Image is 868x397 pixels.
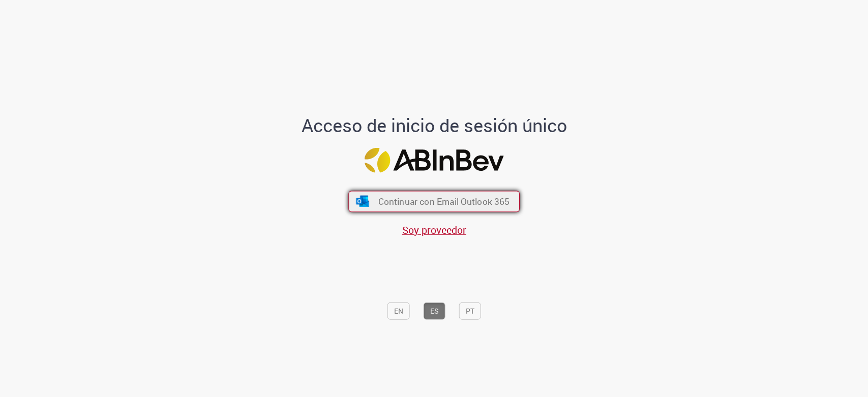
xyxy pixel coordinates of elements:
[365,147,504,172] img: Logo ABInBev
[424,302,445,319] button: ES
[402,223,466,236] a: Soy proveedor
[459,302,481,319] button: PT
[355,196,370,207] img: ícone Azure/Microsoft 360
[387,302,410,319] button: EN
[348,191,520,212] button: ícone Azure/Microsoft 360 Continuar con Email Outlook 365
[378,196,510,207] span: Continuar con Email Outlook 365
[293,115,575,136] h1: Acceso de inicio de sesión único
